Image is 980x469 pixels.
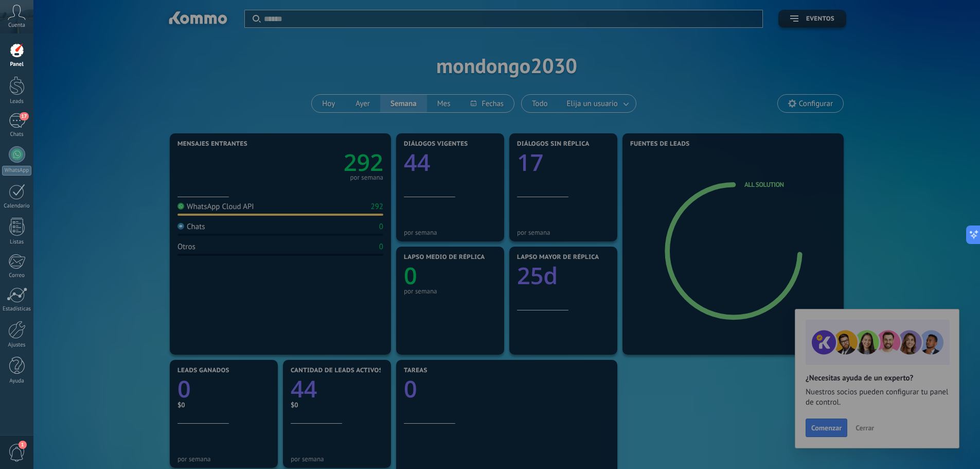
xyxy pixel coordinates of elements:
div: Listas [2,239,32,246]
div: Chats [2,131,32,138]
div: Correo [2,272,32,279]
span: 17 [20,112,28,120]
div: Estadísticas [2,306,32,312]
div: WhatsApp [2,166,31,176]
div: Ajustes [2,342,32,349]
div: Calendario [2,203,32,210]
div: Panel [2,61,32,68]
div: Ayuda [2,378,32,385]
div: Leads [2,98,32,105]
span: Cuenta [8,22,25,29]
span: 1 [19,441,27,449]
